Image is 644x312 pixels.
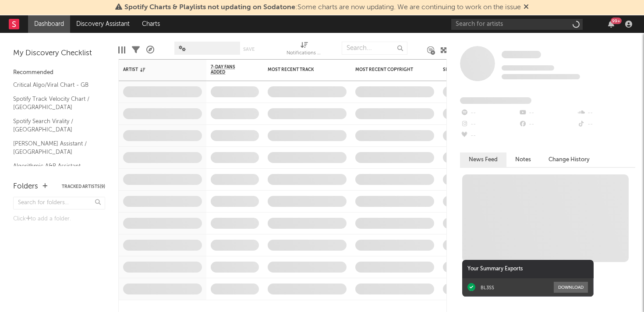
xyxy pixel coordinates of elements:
a: Critical Algo/Viral Chart - GB [13,80,96,90]
a: [PERSON_NAME] Assistant / [GEOGRAPHIC_DATA] [13,139,96,157]
div: -- [518,107,577,119]
div: -- [460,130,518,142]
div: Most Recent Track [268,67,333,72]
input: Search for artists [451,19,583,30]
a: Charts [136,15,166,33]
span: Spotify Charts & Playlists not updating on Sodatone [124,4,295,11]
button: Save [243,47,255,52]
a: Some Artist [502,50,541,59]
span: Dismiss [524,4,529,11]
div: Notifications (Artist) [287,37,322,63]
div: A&R Pipeline [146,37,154,63]
button: Download [554,282,588,293]
div: Folders [13,181,38,192]
span: Fans Added by Platform [460,97,531,104]
span: : Some charts are now updating. We are continuing to work on the issue [124,4,521,11]
a: Dashboard [28,15,70,33]
span: Tracking Since: [DATE] [502,65,554,71]
button: Notes [506,152,540,167]
button: 99+ [608,21,614,28]
a: Discovery Assistant [70,15,136,33]
div: Most Recent Copyright [355,67,421,72]
button: Change History [540,152,598,167]
div: BL3SS [481,284,494,291]
a: Spotify Track Velocity Chart / [GEOGRAPHIC_DATA] [13,94,96,112]
div: Click to add a folder. [13,214,105,224]
div: 99 + [611,18,622,24]
div: -- [460,119,518,130]
div: Notifications (Artist) [287,48,322,59]
div: Recommended [13,67,105,78]
span: 7-Day Fans Added [211,64,246,75]
div: -- [460,107,518,119]
div: -- [577,119,635,130]
div: My Discovery Checklist [13,48,105,59]
span: 0 fans last week [502,74,580,79]
div: -- [577,107,635,119]
div: Artist [123,67,189,72]
input: Search for folders... [13,197,105,209]
div: Filters [132,37,140,63]
a: Spotify Search Virality / [GEOGRAPHIC_DATA] [13,117,96,135]
input: Search... [342,42,407,55]
button: News Feed [460,152,506,167]
span: Some Artist [502,51,541,58]
div: Edit Columns [118,37,125,63]
div: -- [518,119,577,130]
button: Tracked Artists(9) [62,184,105,189]
a: Algorithmic A&R Assistant ([GEOGRAPHIC_DATA]) [13,161,96,179]
div: Your Summary Exports [462,260,594,278]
